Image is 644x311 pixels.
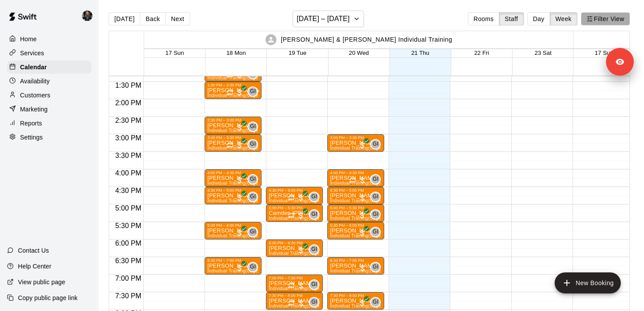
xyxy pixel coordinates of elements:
div: Garrett & Sean Individual Training [370,227,381,237]
span: GI [311,245,317,254]
span: GI [373,140,379,149]
span: 6:30 PM [113,257,144,265]
h6: [DATE] – [DATE] [297,13,350,25]
div: 5:30 PM – 6:00 PM [207,223,259,228]
span: Individual Training (Cage 1) [330,216,386,221]
span: All customers have paid [358,229,367,237]
div: Garrett & Sean Individual Training [309,244,319,255]
div: 4:30 PM – 5:00 PM: Nola Jendusa [205,187,262,204]
div: Garrett & Sean Individual Training [370,139,381,150]
div: 6:30 PM – 7:00 PM: Individual Training [327,257,384,275]
span: GI [311,280,317,289]
span: GI [373,175,379,184]
span: Garrett & Sean Individual Training [251,86,258,97]
div: 6:30 PM – 7:00 PM [207,258,259,263]
span: Individual Training (Cage 1) [330,233,386,238]
span: All customers have paid [297,211,305,220]
div: 4:00 PM – 4:30 PM [207,171,259,175]
span: 1:30 PM [113,82,144,89]
button: Rooms [468,12,499,25]
span: 3:30 PM [113,152,144,159]
div: 3:00 PM – 3:30 PM [207,136,259,140]
div: 5:30 PM – 6:00 PM: Individual Training [205,222,262,240]
p: Home [20,35,37,43]
span: 3:00 PM [113,134,144,142]
div: 2:30 PM – 3:00 PM [207,118,259,122]
p: Customers [20,91,50,100]
a: Home [7,32,92,46]
div: 1:30 PM – 2:00 PM [207,83,259,87]
button: 18 Mon [226,50,246,56]
span: Individual Training (Cage 1) [207,146,264,150]
span: GI [250,228,256,236]
button: 20 Wed [349,50,369,56]
div: 6:30 PM – 7:00 PM: Dylan Cunningham [205,257,262,275]
button: Week [550,12,577,25]
span: Individual Training (Cage 1) [269,216,325,221]
button: 23 Sat [534,50,552,56]
span: Individual Training (Cage 1) [330,146,386,150]
span: Individual Training (Cage 1) [330,268,386,273]
p: Help Center [18,262,51,271]
div: Garrett & Sean Individual Training [248,262,258,272]
p: Calendar [20,63,47,71]
span: Individual Training (Cage 1) [207,198,264,203]
span: 5:30 PM [113,222,144,229]
div: Customers [7,89,92,102]
div: 3:00 PM – 3:30 PM [330,136,382,140]
div: Garrett & Sean 1on1 Lessons [80,7,99,25]
span: Individual Training (Cage 1) [207,181,264,186]
span: All customers have paid [235,88,244,97]
div: Garrett & Sean Individual Training [248,122,258,132]
span: Garrett & Sean Individual Training [312,279,319,290]
p: View public page [18,278,65,286]
span: Individual Training (Cage 1) [269,286,325,291]
div: Calendar [7,61,92,74]
button: add [555,272,621,293]
span: All customers have paid [235,193,244,202]
span: GI [250,193,256,201]
div: 7:30 PM – 8:00 PM [330,293,382,298]
span: Garrett & Sean Individual Training [374,227,381,237]
span: GI [373,193,379,201]
span: Individual Training (Cage 1) [207,233,264,238]
div: 7:00 PM – 7:30 PM [269,276,320,280]
span: GI [250,122,256,131]
span: GI [250,140,256,149]
button: [DATE] [109,12,140,25]
span: Individual Training (Cage 1) [269,251,325,256]
span: 7:30 PM [113,292,144,300]
a: Settings [7,131,92,144]
span: Garrett & Sean Individual Training [374,192,381,202]
span: Recurring event [288,212,295,219]
div: Services [7,46,92,60]
div: Reports [7,117,92,130]
span: Recurring event [288,300,295,307]
span: Garrett & Sean Individual Training [251,122,258,132]
span: Individual Training (Cage 1) [269,198,325,203]
span: Individual Training (Cage 1) [330,198,386,203]
div: Garrett & Sean Individual Training [370,209,381,220]
div: 6:30 PM – 7:00 PM [330,258,382,263]
span: Garrett & Sean Individual Training [251,227,258,237]
span: All customers have paid [235,264,244,272]
div: Garrett & Sean Individual Training [248,86,258,97]
span: 7:00 PM [113,275,144,282]
span: All customers have paid [235,229,244,237]
div: 7:30 PM – 8:00 PM: Individual Training [266,292,323,310]
span: Garrett & Sean Individual Training [312,297,319,307]
span: GI [373,228,379,236]
div: Garrett & Sean Individual Training [370,174,381,185]
span: 21 Thu [411,50,429,56]
p: Reports [20,119,42,128]
span: Garrett & Sean Individual Training [312,209,319,220]
span: GI [311,298,317,307]
div: 5:00 PM – 5:30 PM [330,206,382,210]
span: Garrett & Sean Individual Training [312,192,319,202]
div: 4:00 PM – 4:30 PM: Jaxon Mauldin [205,169,262,187]
button: 17 Sun [595,50,613,56]
div: Garrett & Sean Individual Training [309,279,319,290]
button: 19 Tue [289,50,307,56]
